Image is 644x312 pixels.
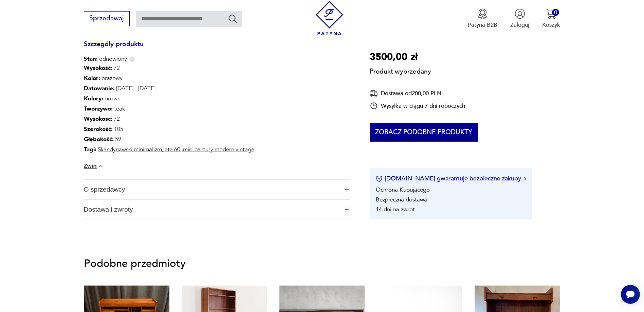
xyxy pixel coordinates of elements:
[97,163,104,170] img: chevron down
[376,174,526,183] button: [DOMAIN_NAME] gwarantuje bezpieczne zakupy
[370,102,465,110] div: Wysyłka w ciągu 7 dni roboczych
[84,134,254,144] p: 59
[84,135,114,143] b: Głębokość :
[84,124,254,134] p: 105
[345,207,349,212] img: Ikona plusa
[183,145,234,153] a: mid-century modern
[542,8,560,29] button: 0Koszyk
[84,42,350,55] h3: Szczegóły produktu
[376,206,415,213] li: 14 dni na zwrot
[84,180,339,199] span: O sprzedawcy
[84,11,130,26] button: Sprzedawaj
[84,114,254,124] p: 72
[84,63,254,73] p: 72
[468,21,497,29] p: Patyna B2B
[84,105,113,113] b: Tworzywo :
[510,21,529,29] p: Zaloguj
[468,8,497,29] button: Patyna B2B
[510,8,529,29] button: Zaloguj
[84,200,339,219] span: Dostawa i zwroty
[376,186,430,194] li: Ochrona Kupującego
[621,285,640,304] iframe: Smartsupp widget button
[84,74,100,82] b: Kolor:
[370,65,431,76] p: Produkt wyprzedany
[163,145,182,153] a: lata 60.
[312,1,347,35] img: Patyna - sklep z meblami i dekoracjami vintage
[370,123,478,142] button: Zobacz podobne produkty
[546,8,556,19] img: Ikona koszyka
[98,145,162,153] a: Skandynawski minimalizm
[345,187,349,192] img: Ikona plusa
[84,55,98,63] b: Stan:
[84,163,104,170] button: Zwiń
[84,180,350,199] button: Ikona plusaO sprzedawcy
[84,200,350,219] button: Ikona plusaDostawa i zwroty
[524,177,526,180] img: Ikona strzałki w prawo
[129,56,135,62] img: Info icon
[236,145,254,153] a: vintage
[84,64,112,72] b: Wysokość :
[477,8,488,19] img: Ikona medalu
[370,89,465,98] div: Dostawa od 200,00 PLN
[84,104,254,114] p: teak
[84,55,127,63] span: odnowiony
[84,144,254,155] p: , , ,
[84,145,96,153] b: Tagi:
[84,259,560,269] p: Podobne przedmioty
[84,16,130,22] a: Sprzedawaj
[84,94,254,104] p: brown
[84,125,113,133] b: Szerokość :
[542,21,560,29] p: Koszyk
[84,73,254,83] p: brązowy
[84,115,112,123] b: Wysokość :
[515,8,525,19] img: Ikonka użytkownika
[84,83,254,94] p: [DATE] - [DATE]
[84,95,103,102] b: Kolory :
[552,9,559,16] div: 0
[228,14,238,23] button: Szukaj
[376,196,427,203] li: Bezpieczna dostawa
[370,50,431,65] p: 3500,00 zł
[370,89,378,98] img: Ikona dostawy
[84,84,115,92] b: Datowanie :
[376,175,383,182] img: Ikona certyfikatu
[468,8,497,29] a: Ikona medaluPatyna B2B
